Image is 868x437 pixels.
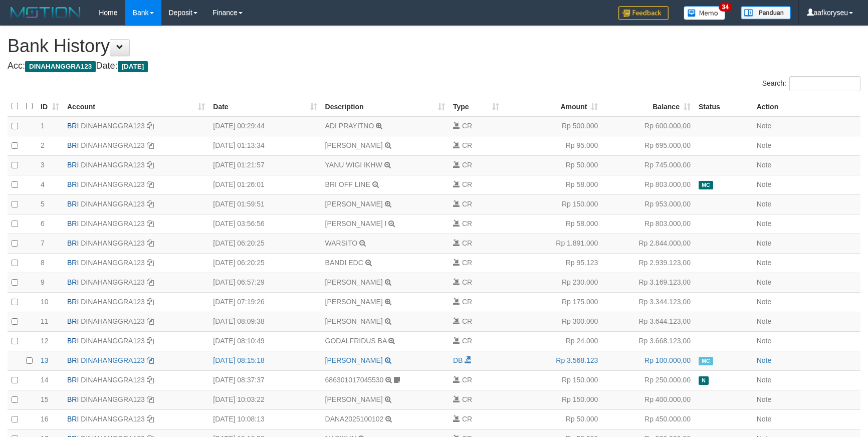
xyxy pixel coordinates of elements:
[757,220,772,228] a: Note
[209,331,321,351] td: [DATE] 08:10:49
[209,292,321,312] td: [DATE] 07:19:26
[602,136,695,155] td: Rp 695.000,00
[602,351,695,370] td: Rp 100.000,00
[757,298,772,306] a: Note
[209,136,321,155] td: [DATE] 01:13:34
[67,278,79,286] span: BRI
[699,357,713,365] span: Manually Checked by: aafdiann
[67,298,79,306] span: BRI
[741,6,791,20] img: panduan.png
[757,376,772,384] a: Note
[503,390,602,409] td: Rp 150.000
[41,278,45,286] span: 9
[147,337,154,345] a: Copy DINAHANGGRA123 to clipboard
[462,220,472,228] span: CR
[81,220,145,228] a: DINAHANGGRA123
[41,337,49,345] span: 12
[462,337,472,345] span: CR
[147,239,154,247] a: Copy DINAHANGGRA123 to clipboard
[209,351,321,370] td: [DATE] 08:15:18
[209,116,321,136] td: [DATE] 00:29:44
[37,97,63,116] th: ID: activate to sort column ascending
[462,415,472,423] span: CR
[325,337,387,345] a: GODALFRIDUS BA
[147,278,154,286] a: Copy DINAHANGGRA123 to clipboard
[147,317,154,325] a: Copy DINAHANGGRA123 to clipboard
[453,356,463,364] span: DB
[602,234,695,253] td: Rp 2.844.000,00
[325,298,383,306] a: [PERSON_NAME]
[67,161,79,169] span: BRI
[67,239,79,247] span: BRI
[503,175,602,194] td: Rp 58.000
[147,259,154,267] a: Copy DINAHANGGRA123 to clipboard
[602,390,695,409] td: Rp 400.000,00
[602,253,695,273] td: Rp 2.939.123,00
[325,278,383,286] a: [PERSON_NAME]
[719,3,732,12] span: 34
[462,395,472,403] span: CR
[325,141,383,149] a: [PERSON_NAME]
[8,5,84,20] img: MOTION_logo.png
[209,409,321,429] td: [DATE] 10:08:13
[209,312,321,331] td: [DATE] 08:09:38
[147,200,154,208] a: Copy DINAHANGGRA123 to clipboard
[41,220,45,228] span: 6
[41,180,45,188] span: 4
[462,376,472,384] span: CR
[81,122,145,130] a: DINAHANGGRA123
[41,376,49,384] span: 14
[325,356,383,364] a: [PERSON_NAME]
[503,370,602,390] td: Rp 150.000
[81,161,145,169] a: DINAHANGGRA123
[602,312,695,331] td: Rp 3.644.123,00
[602,292,695,312] td: Rp 3.344.123,00
[762,76,860,91] label: Search:
[209,370,321,390] td: [DATE] 08:37:37
[8,61,860,71] h4: Acc: Date:
[325,200,383,208] a: [PERSON_NAME]
[757,415,772,423] a: Note
[325,180,370,188] a: BRI OFF LINE
[503,97,602,116] th: Amount: activate to sort column ascending
[41,395,49,403] span: 15
[41,317,49,325] span: 11
[462,141,472,149] span: CR
[147,161,154,169] a: Copy DINAHANGGRA123 to clipboard
[81,298,145,306] a: DINAHANGGRA123
[757,180,772,188] a: Note
[67,141,79,149] span: BRI
[325,259,363,267] a: BANDI EDC
[209,234,321,253] td: [DATE] 06:20:25
[41,200,45,208] span: 5
[602,409,695,429] td: Rp 450.000,00
[462,317,472,325] span: CR
[41,356,49,364] span: 13
[118,61,148,72] span: [DATE]
[209,214,321,234] td: [DATE] 03:56:56
[757,278,772,286] a: Note
[67,122,79,130] span: BRI
[81,239,145,247] a: DINAHANGGRA123
[81,278,145,286] a: DINAHANGGRA123
[209,97,321,116] th: Date: activate to sort column ascending
[757,161,772,169] a: Note
[81,200,145,208] a: DINAHANGGRA123
[63,97,209,116] th: Account: activate to sort column ascending
[325,122,374,130] a: ADI PRAYITNO
[695,97,753,116] th: Status
[81,395,145,403] a: DINAHANGGRA123
[503,312,602,331] td: Rp 300.000
[462,180,472,188] span: CR
[147,376,154,384] a: Copy DINAHANGGRA123 to clipboard
[147,220,154,228] a: Copy DINAHANGGRA123 to clipboard
[602,331,695,351] td: Rp 3.668.123,00
[147,356,154,364] a: Copy DINAHANGGRA123 to clipboard
[41,415,49,423] span: 16
[325,317,383,325] a: [PERSON_NAME]
[81,259,145,267] a: DINAHANGGRA123
[67,415,79,423] span: BRI
[503,136,602,155] td: Rp 95.000
[147,298,154,306] a: Copy DINAHANGGRA123 to clipboard
[757,122,772,130] a: Note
